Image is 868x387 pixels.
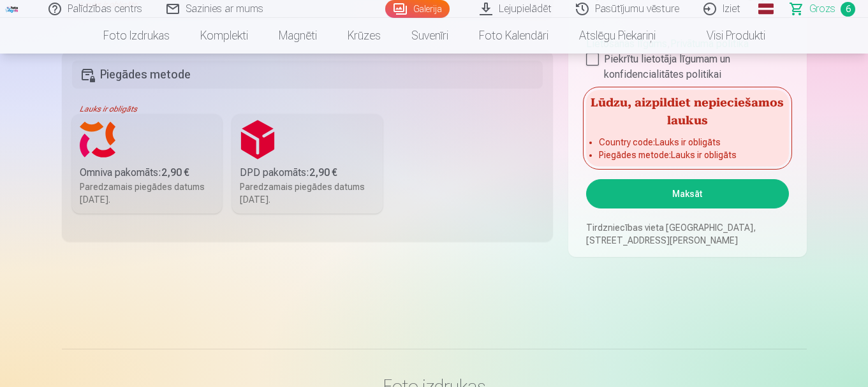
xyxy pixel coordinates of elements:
a: Suvenīri [396,18,464,54]
label: Piekrītu lietotāja līgumam un konfidencialitātes politikai [586,52,788,82]
li: Country code : Lauks ir obligāts [599,136,776,149]
a: Atslēgu piekariņi [564,18,671,54]
b: 2,90 € [161,166,189,179]
div: Paredzamais piegādes datums [DATE]. [80,180,215,206]
div: Paredzamais piegādes datums [DATE]. [240,180,375,206]
li: Piegādes metode : Lauks ir obligāts [599,149,776,161]
div: DPD pakomāts : [240,165,375,180]
a: Krūzes [332,18,396,54]
a: Visi produkti [671,18,781,54]
a: Komplekti [185,18,263,54]
a: Foto kalendāri [464,18,564,54]
div: , [586,31,788,82]
p: Tirdzniecības vieta [GEOGRAPHIC_DATA], [STREET_ADDRESS][PERSON_NAME] [586,221,788,247]
button: Maksāt [586,179,788,208]
div: Omniva pakomāts : [80,165,215,180]
h5: Lūdzu, aizpildiet nepieciešamos laukus [586,90,788,131]
span: 6 [841,2,855,17]
div: Lauks ir obligāts [72,104,543,114]
b: 2,90 € [309,166,337,179]
h5: Piegādes metode [72,61,543,89]
img: /fa1 [5,5,19,13]
a: Foto izdrukas [88,18,185,54]
span: Grozs [809,1,835,17]
a: Magnēti [263,18,332,54]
